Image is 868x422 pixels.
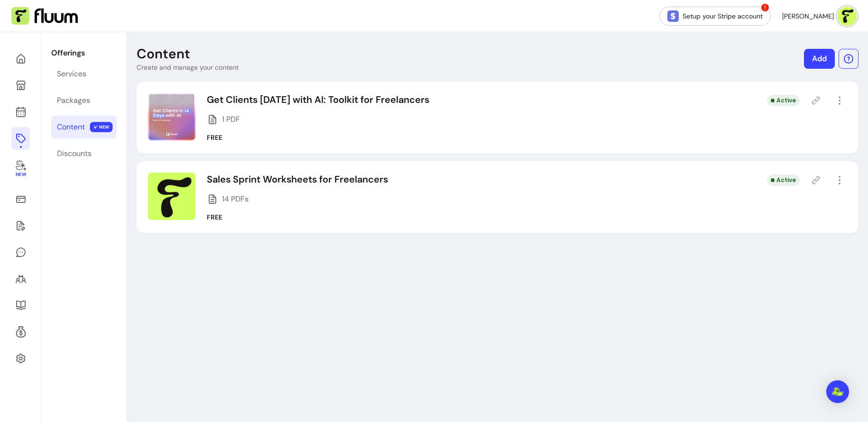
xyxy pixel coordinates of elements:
[11,294,30,317] a: Resources
[51,47,117,59] p: Offerings
[57,121,85,133] div: Content
[838,7,857,26] img: avatar
[15,172,26,178] span: New
[207,173,388,186] p: Sales Sprint Worksheets for Freelancers
[782,11,834,21] span: [PERSON_NAME]
[207,212,222,222] p: FREE
[51,89,117,112] a: Packages
[57,95,90,106] div: Packages
[11,7,78,25] img: Fluum Logo
[90,122,113,132] span: NEW
[57,148,92,159] div: Discounts
[11,214,30,237] a: Waivers
[659,7,771,26] a: Setup your Stripe account
[51,116,117,138] a: Content NEW
[207,133,222,142] p: FREE
[222,114,240,125] span: 1 PDF
[11,154,30,184] a: New
[11,347,30,370] a: Settings
[11,47,30,70] a: Home
[51,142,117,165] a: Discounts
[11,267,30,290] a: Clients
[137,63,239,72] p: Create and manage your content
[222,193,249,205] span: 14 PDFs
[11,188,30,211] a: Sales
[760,3,770,12] span: !
[826,380,849,403] div: Open Intercom Messenger
[137,46,190,63] p: Content
[767,174,800,186] div: Active
[207,93,429,106] p: Get Clients [DATE] with AI: Toolkit for Freelancers
[51,63,117,85] a: Services
[57,68,86,80] div: Services
[11,241,30,264] a: My Messages
[148,173,195,220] img: Image of Sales Sprint Worksheets for Freelancers
[11,101,30,123] a: Calendar
[11,74,30,97] a: My Page
[11,321,30,343] a: Refer & Earn
[767,95,800,106] div: Active
[667,10,679,22] img: Stripe Icon
[148,93,195,140] img: Image of Get Clients in 14 Days with AI: Toolkit for Freelancers
[782,7,857,26] button: avatar[PERSON_NAME]
[804,49,835,69] a: Add
[11,127,30,150] a: Offerings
